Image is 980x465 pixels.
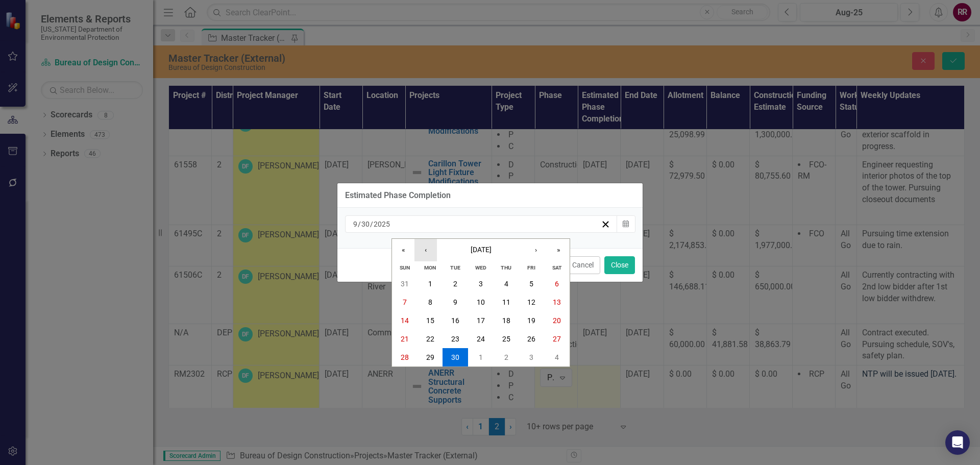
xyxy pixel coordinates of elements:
[443,311,468,330] button: September 16, 2025
[424,264,436,271] abbr: Monday
[544,348,570,366] button: October 4, 2025
[527,264,535,271] abbr: Friday
[443,275,468,293] button: September 2, 2025
[945,430,970,455] div: Open Intercom Messenger
[370,219,373,229] span: /
[451,353,459,361] abbr: September 30, 2025
[494,348,519,366] button: October 2, 2025
[443,348,468,366] button: September 30, 2025
[479,280,483,288] abbr: September 3, 2025
[525,239,547,261] button: ›
[428,298,432,306] abbr: September 8, 2025
[519,348,545,366] button: October 3, 2025
[471,246,492,254] span: [DATE]
[426,353,434,361] abbr: September 29, 2025
[468,330,494,348] button: September 24, 2025
[401,335,409,343] abbr: September 21, 2025
[504,280,508,288] abbr: September 4, 2025
[451,316,459,325] abbr: September 16, 2025
[468,348,494,366] button: October 1, 2025
[475,264,486,271] abbr: Wednesday
[553,316,561,325] abbr: September 20, 2025
[477,298,485,306] abbr: September 10, 2025
[426,316,434,325] abbr: September 15, 2025
[544,275,570,293] button: September 6, 2025
[504,353,508,361] abbr: October 2, 2025
[502,335,510,343] abbr: September 25, 2025
[373,219,390,229] input: yyyy
[555,280,559,288] abbr: September 6, 2025
[443,293,468,311] button: September 9, 2025
[450,264,460,271] abbr: Tuesday
[468,275,494,293] button: September 3, 2025
[418,293,443,311] button: September 8, 2025
[392,311,418,330] button: September 14, 2025
[358,219,361,229] span: /
[401,316,409,325] abbr: September 14, 2025
[527,298,535,306] abbr: September 12, 2025
[426,335,434,343] abbr: September 22, 2025
[414,239,437,261] button: ‹
[527,335,535,343] abbr: September 26, 2025
[418,311,443,330] button: September 15, 2025
[392,239,414,261] button: «
[443,330,468,348] button: September 23, 2025
[451,335,459,343] abbr: September 23, 2025
[501,264,511,271] abbr: Thursday
[527,316,535,325] abbr: September 19, 2025
[519,330,545,348] button: September 26, 2025
[400,264,410,271] abbr: Sunday
[544,293,570,311] button: September 13, 2025
[494,330,519,348] button: September 25, 2025
[392,293,418,311] button: September 7, 2025
[403,298,407,306] abbr: September 7, 2025
[345,191,451,200] div: Estimated Phase Completion
[494,275,519,293] button: September 4, 2025
[519,311,545,330] button: September 19, 2025
[418,330,443,348] button: September 22, 2025
[529,280,533,288] abbr: September 5, 2025
[566,256,600,274] button: Cancel
[544,330,570,348] button: September 27, 2025
[392,275,418,293] button: August 31, 2025
[553,298,561,306] abbr: September 13, 2025
[552,264,562,271] abbr: Saturday
[453,298,457,306] abbr: September 9, 2025
[477,316,485,325] abbr: September 17, 2025
[502,298,510,306] abbr: September 11, 2025
[401,353,409,361] abbr: September 28, 2025
[555,353,559,361] abbr: October 4, 2025
[401,280,409,288] abbr: August 31, 2025
[468,311,494,330] button: September 17, 2025
[437,239,525,261] button: [DATE]
[604,256,635,274] button: Close
[479,353,483,361] abbr: October 1, 2025
[494,311,519,330] button: September 18, 2025
[544,311,570,330] button: September 20, 2025
[519,293,545,311] button: September 12, 2025
[361,219,370,229] input: dd
[553,335,561,343] abbr: September 27, 2025
[477,335,485,343] abbr: September 24, 2025
[428,280,432,288] abbr: September 1, 2025
[468,293,494,311] button: September 10, 2025
[453,280,457,288] abbr: September 2, 2025
[392,330,418,348] button: September 21, 2025
[418,348,443,366] button: September 29, 2025
[392,348,418,366] button: September 28, 2025
[494,293,519,311] button: September 11, 2025
[418,275,443,293] button: September 1, 2025
[519,275,545,293] button: September 5, 2025
[502,316,510,325] abbr: September 18, 2025
[353,219,358,229] input: mm
[529,353,533,361] abbr: October 3, 2025
[547,239,570,261] button: »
